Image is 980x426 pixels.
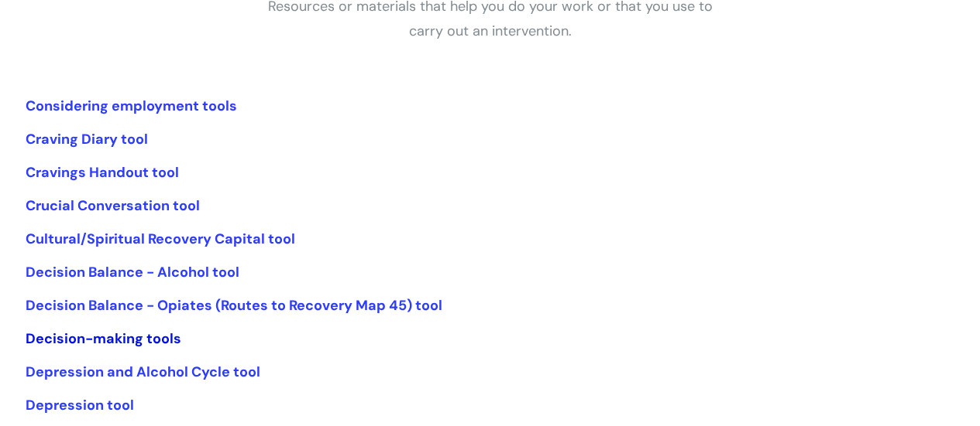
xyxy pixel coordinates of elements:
a: Decision-making tools [26,329,181,348]
a: Cultural/Spiritual Recovery Capital tool [26,230,295,248]
a: Cravings Handout tool [26,163,179,182]
a: Craving Diary tool [26,130,148,148]
a: Decision Balance - Alcohol tool [26,263,239,281]
a: Depression and Alcohol Cycle tool [26,363,260,381]
a: Crucial Conversation tool [26,196,200,215]
a: Decision Balance - Opiates (Routes to Recovery Map 45) tool [26,296,442,315]
a: Considering employment tools [26,97,237,115]
a: Depression tool [26,396,134,414]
